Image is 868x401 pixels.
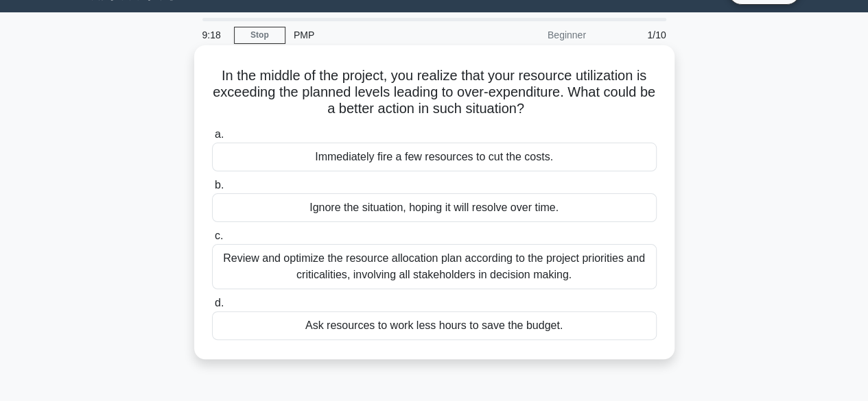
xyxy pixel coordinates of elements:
[234,27,285,44] a: Stop
[474,21,594,49] div: Beginner
[285,21,474,49] div: PMP
[194,21,234,49] div: 9:18
[212,311,657,340] div: Ask resources to work less hours to save the budget.
[212,143,657,171] div: Immediately fire a few resources to cut the costs.
[215,128,224,140] span: a.
[215,179,224,191] span: b.
[215,230,223,241] span: c.
[212,193,657,222] div: Ignore the situation, hoping it will resolve over time.
[215,297,224,308] span: d.
[594,21,675,49] div: 1/10
[212,244,657,289] div: Review and optimize the resource allocation plan according to the project priorities and critical...
[211,67,658,118] h5: In the middle of the project, you realize that your resource utilization is exceeding the planned...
